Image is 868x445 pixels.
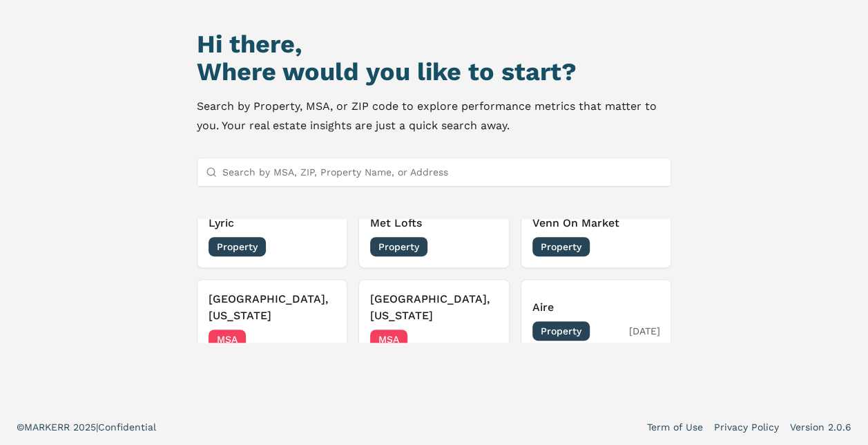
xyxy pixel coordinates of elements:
span: Property [209,237,266,256]
span: [DATE] [305,240,336,254]
span: Confidential [98,422,156,433]
span: MSA [209,330,246,349]
button: LyricProperty[DATE] [197,203,348,268]
a: Version 2.0.6 [790,420,851,434]
h2: Where would you like to start? [197,58,672,86]
span: MSA [370,330,407,349]
span: Property [532,237,590,256]
span: [DATE] [467,240,498,254]
span: [DATE] [467,332,498,346]
h3: Met Lofts [370,215,498,231]
span: MARKERR [24,422,73,433]
span: [DATE] [628,240,659,254]
h3: [GEOGRAPHIC_DATA], [US_STATE] [370,291,498,324]
h3: Lyric [209,215,336,231]
h1: Hi there, [197,30,672,58]
button: [GEOGRAPHIC_DATA], [US_STATE]MSA[DATE] [197,279,348,361]
span: [DATE] [305,332,336,346]
a: Term of Use [647,420,703,434]
span: Property [532,321,590,341]
span: Property [370,237,427,256]
button: AireProperty[DATE] [521,279,672,361]
span: © [17,422,24,433]
button: Venn On MarketProperty[DATE] [521,203,672,268]
h3: Aire [532,299,660,316]
h3: [GEOGRAPHIC_DATA], [US_STATE] [209,291,336,324]
a: Privacy Policy [714,420,779,434]
input: Search by MSA, ZIP, Property Name, or Address [222,158,663,186]
button: Met LoftsProperty[DATE] [358,203,510,268]
span: [DATE] [628,324,659,338]
span: 2025 | [73,422,98,433]
p: Search by Property, MSA, or ZIP code to explore performance metrics that matter to you. Your real... [197,97,672,135]
h3: Venn On Market [532,215,660,231]
button: [GEOGRAPHIC_DATA], [US_STATE]MSA[DATE] [358,279,510,361]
